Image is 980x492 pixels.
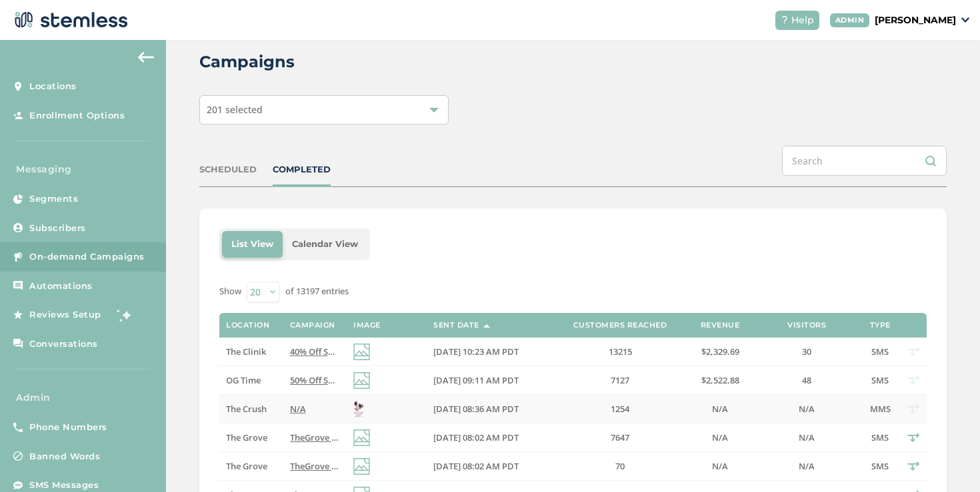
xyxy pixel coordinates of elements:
[871,431,889,443] span: SMS
[29,479,99,492] span: SMS Messages
[871,346,889,358] span: SMS
[290,403,340,415] label: N/A
[290,461,340,472] label: TheGrove La Mesa: You have a new notification waiting for you, {first_name}! Reply END to cancel
[226,461,276,472] label: The Grove
[433,375,547,386] label: 09/20/2025 09:11 AM PDT
[701,321,740,330] label: Revenue
[871,374,889,386] span: SMS
[870,321,891,330] label: Type
[787,321,826,330] label: Visitors
[226,403,276,415] label: The Crush
[226,346,276,358] label: The Clinik
[693,432,747,443] label: N/A
[611,403,629,415] span: 1254
[573,321,667,330] label: Customers Reached
[207,103,263,116] span: 201 selected
[138,52,154,63] img: icon-arrow-back-accent-c549486e.svg
[29,222,86,235] span: Subscribers
[29,80,77,93] span: Locations
[433,460,519,472] span: [DATE] 08:02 AM PDT
[290,321,335,330] label: Campaign
[802,346,811,358] span: 30
[791,13,814,27] span: Help
[913,428,980,492] iframe: Chat Widget
[961,17,969,23] img: icon_down-arrow-small-66adaf34.svg
[29,250,145,264] span: On-demand Campaigns
[29,192,78,206] span: Segments
[29,450,100,463] span: Banned Words
[433,374,519,386] span: [DATE] 09:11 AM PDT
[226,321,269,330] label: Location
[199,50,295,74] h2: Campaigns
[712,403,728,415] span: N/A
[760,432,853,443] label: N/A
[781,16,789,24] img: icon-help-white-03924b79.svg
[433,432,547,443] label: 09/20/2025 08:02 AM PDT
[609,346,632,358] span: 13215
[712,431,728,443] span: N/A
[867,346,893,358] label: SMS
[693,403,747,415] label: N/A
[560,375,680,386] label: 7127
[693,375,747,386] label: $2,522.88
[290,403,306,415] span: N/A
[560,461,680,472] label: 70
[29,109,125,123] span: Enrollment Options
[226,374,261,386] span: OG Time
[870,403,891,415] span: MMS
[226,431,267,443] span: The Grove
[283,231,367,258] li: Calendar View
[433,461,547,472] label: 09/20/2025 08:02 AM PDT
[433,403,519,415] span: [DATE] 08:36 AM PDT
[290,346,340,358] label: 40% Off Sale at The Clinik Today....Click The Link To Learn More!--Customer Appreciation Day! Rep...
[560,346,680,358] label: 13215
[226,460,267,472] span: The Grove
[760,346,853,358] label: 30
[799,431,815,443] span: N/A
[226,346,266,358] span: The Clinik
[290,374,628,386] span: 50% Off Sale At OG Time [DATE]...Click The Link to Learn More! Reply END to cancel
[867,432,893,443] label: SMS
[611,431,629,443] span: 7647
[290,346,759,358] span: 40% Off Sale at The Clinik [DATE]....Click The Link To Learn More!--Customer Appreciation Day! Re...
[353,429,370,446] img: icon-img-d887fa0c.svg
[433,431,519,443] span: [DATE] 08:02 AM PDT
[111,302,138,328] img: glitter-stars-b7820f95.gif
[433,403,547,415] label: 09/20/2025 08:36 AM PDT
[353,344,370,360] img: icon-img-d887fa0c.svg
[867,461,893,472] label: SMS
[830,13,870,27] div: ADMIN
[760,375,853,386] label: 48
[693,346,747,358] label: $2,329.69
[799,460,815,472] span: N/A
[875,13,956,27] p: [PERSON_NAME]
[273,163,331,176] div: COMPLETED
[799,403,815,415] span: N/A
[802,374,811,386] span: 48
[11,7,128,33] img: logo-dark-0685b13c.svg
[760,461,853,472] label: N/A
[29,280,93,293] span: Automations
[611,374,629,386] span: 7127
[285,285,349,298] label: of 13197 entries
[29,421,107,434] span: Phone Numbers
[433,346,519,358] span: [DATE] 10:23 AM PDT
[226,403,267,415] span: The Crush
[867,375,893,386] label: SMS
[226,432,276,443] label: The Grove
[290,431,691,443] span: TheGrove La Mesa: You have a new notification waiting for you, {first_name}! Reply END to cancel
[29,308,101,322] span: Reviews Setup
[353,458,370,475] img: icon-img-d887fa0c.svg
[760,403,853,415] label: N/A
[199,163,257,176] div: SCHEDULED
[782,146,947,176] input: Search
[693,461,747,472] label: N/A
[871,460,889,472] span: SMS
[712,460,728,472] span: N/A
[29,338,98,351] span: Conversations
[353,401,364,417] img: pNzuX6rqYRAlXsCiL1ApsuVQHLrIT3VQHZd.jpg
[290,460,691,472] span: TheGrove La Mesa: You have a new notification waiting for you, {first_name}! Reply END to cancel
[483,324,490,328] img: icon-sort-1e1d7615.svg
[290,375,340,386] label: 50% Off Sale At OG Time Today...Click The Link to Learn More! Reply END to cancel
